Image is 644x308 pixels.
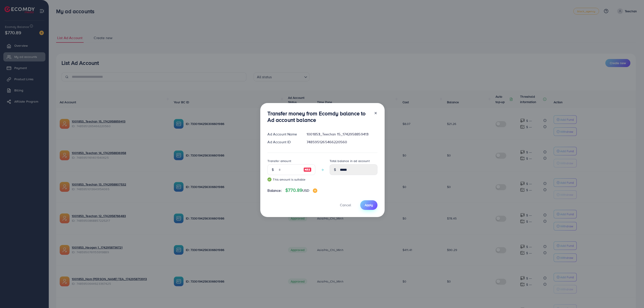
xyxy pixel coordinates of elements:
h4: $770.89 [285,188,318,193]
h3: Transfer money from Ecomdy balance to Ad account balance [267,110,370,123]
iframe: Chat [625,288,641,305]
div: Ad Account ID [264,139,303,145]
label: Total balance in ad account [330,159,369,163]
img: guide [267,177,271,181]
span: Cancel [340,203,351,207]
button: Apply [360,200,377,210]
span: Balance: [267,188,282,193]
span: USD [302,188,309,193]
div: Ad Account Name [264,132,303,137]
div: 1001853_Teechan 15_1742958859413 [303,132,381,137]
img: image [303,167,311,172]
small: This amount is suitable [267,177,315,182]
button: Cancel [334,200,357,210]
label: Transfer amount [267,159,291,163]
div: 7485951265466220560 [303,139,381,145]
img: image [313,188,317,193]
span: Apply [365,203,373,207]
